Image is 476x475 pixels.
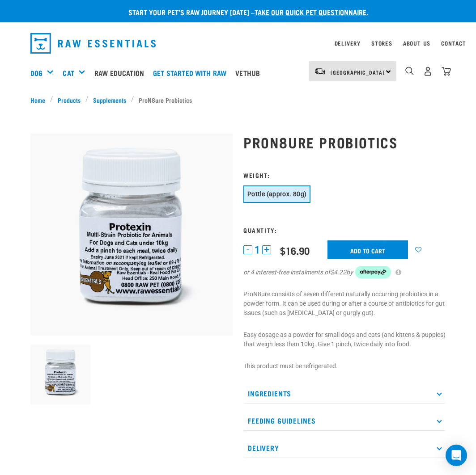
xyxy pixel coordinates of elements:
img: home-icon-1@2x.png [405,67,414,75]
h3: Weight: [243,172,446,178]
img: Plastic Bottle Of Protexin For Dogs And Cats [30,134,233,336]
a: Supplements [89,95,131,105]
span: $4.22 [330,268,346,277]
span: [GEOGRAPHIC_DATA] [331,71,385,74]
a: Raw Education [92,55,151,91]
img: Raw Essentials Logo [30,33,156,54]
a: Delivery [335,42,361,45]
p: Feeding Guidelines [243,411,446,431]
div: Open Intercom Messenger [446,445,467,466]
div: $16.90 [280,245,310,256]
a: Get started with Raw [151,55,233,91]
div: or 4 interest-free instalments of by [243,266,446,278]
a: About Us [403,42,430,45]
button: + [262,245,271,254]
h1: ProN8ure Probiotics [243,134,446,150]
a: Products [53,95,85,105]
p: Ingredients [243,383,446,404]
input: Add to cart [327,240,408,259]
img: Afterpay [355,266,391,278]
img: user.png [423,67,433,76]
a: Contact [441,42,466,45]
img: van-moving.png [314,67,326,76]
img: home-icon@2x.png [442,67,451,76]
span: Pottle (approx. 80g) [247,190,306,198]
h3: Quantity: [243,227,446,233]
p: Easy dosage as a powder for small dogs and cats (and kittens & puppies) that weigh less than 10kg... [243,330,446,349]
p: ProN8ure consists of seven different naturally occurring probiotics in a powder form. It can be u... [243,290,446,318]
button: - [243,245,252,254]
img: Plastic Bottle Of Protexin For Dogs And Cats [30,345,91,405]
a: take our quick pet questionnaire. [255,10,368,14]
nav: breadcrumbs [30,95,446,105]
a: Cat [63,67,74,78]
p: This product must be refrigerated. [243,362,446,371]
a: Home [30,95,50,105]
span: 1 [255,245,260,255]
nav: dropdown navigation [23,29,453,57]
a: Vethub [233,55,267,91]
p: Delivery [243,438,446,458]
a: Dog [30,67,42,78]
a: Stores [371,42,392,45]
button: Pottle (approx. 80g) [243,185,310,203]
